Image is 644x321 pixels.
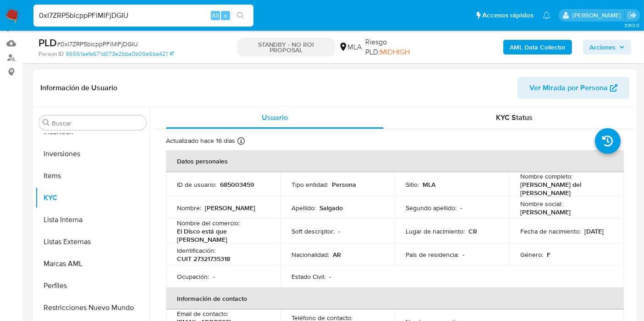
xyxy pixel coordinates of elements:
[220,180,254,189] p: 685003459
[177,180,216,189] p: ID de usuario :
[231,9,250,22] button: search-icon
[39,35,57,50] b: PLD
[35,275,150,297] button: Perfiles
[35,165,150,187] button: Items
[469,227,478,235] p: CR
[213,272,215,281] p: -
[177,204,201,212] p: Nombre :
[66,50,174,58] a: 96561aefa671d073e2bba0b09e6ba421
[35,253,150,275] button: Marcas AML
[35,297,150,319] button: Restricciones Nuevo Mundo
[39,50,64,58] b: Person ID
[177,227,266,244] p: El Disco está que [PERSON_NAME]
[35,209,150,231] button: Lista Interna
[35,231,150,253] button: Listas Externas
[547,250,550,259] p: F
[503,40,572,54] button: AML Data Collector
[177,246,215,255] p: Identificación :
[237,38,335,56] p: STANDBY - NO ROI PROPOSAL
[463,250,465,259] p: -
[292,272,325,281] p: Estado Civil :
[319,204,343,212] p: Salgado
[520,180,609,197] p: [PERSON_NAME] del [PERSON_NAME]
[543,11,550,19] a: Notificaciones
[584,227,604,235] p: [DATE]
[333,250,341,259] p: AR
[572,11,624,20] p: carlos.obholz@mercadolibre.com
[177,272,209,281] p: Ocupación :
[177,255,230,263] p: CUIT 27321735318
[589,40,616,54] span: Acciones
[482,11,534,20] span: Accesos rápidos
[520,208,571,216] p: [PERSON_NAME]
[292,180,328,189] p: Tipo entidad :
[520,227,581,235] p: Fecha de nacimiento :
[461,204,462,212] p: -
[520,172,572,180] p: Nombre completo :
[624,22,639,29] span: 3.160.0
[57,39,138,49] span: # 0xI7ZRP5bicppPFiMlFjDGIU
[292,250,329,259] p: Nacionalidad :
[35,187,150,209] button: KYC
[205,204,255,212] p: [PERSON_NAME]
[366,37,433,57] span: Riesgo PLD:
[329,272,331,281] p: -
[380,47,410,57] span: MIDHIGH
[166,136,235,145] p: Actualizado hace 16 días
[406,250,459,259] p: País de residencia :
[338,227,340,235] p: -
[627,11,637,20] a: Salir
[339,42,362,52] div: MLA
[510,40,566,54] b: AML Data Collector
[40,83,117,92] h1: Información de Usuario
[33,10,253,22] input: Buscar usuario o caso...
[166,288,624,310] th: Información de contacto
[212,11,219,20] span: Alt
[406,180,419,189] p: Sitio :
[262,112,288,123] span: Usuario
[517,77,629,99] button: Ver Mirada por Persona
[520,200,562,208] p: Nombre social :
[520,250,543,259] p: Género :
[406,204,457,212] p: Segundo apellido :
[292,204,316,212] p: Apellido :
[292,227,335,235] p: Soft descriptor :
[406,227,465,235] p: Lugar de nacimiento :
[496,112,533,123] span: KYC Status
[177,310,228,318] p: Email de contacto :
[52,119,143,127] input: Buscar
[332,180,356,189] p: Persona
[583,40,631,54] button: Acciones
[35,143,150,165] button: Inversiones
[529,77,608,99] span: Ver Mirada por Persona
[423,180,436,189] p: MLA
[166,150,624,172] th: Datos personales
[177,219,240,227] p: Nombre del comercio :
[43,119,50,126] button: Buscar
[224,11,227,20] span: s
